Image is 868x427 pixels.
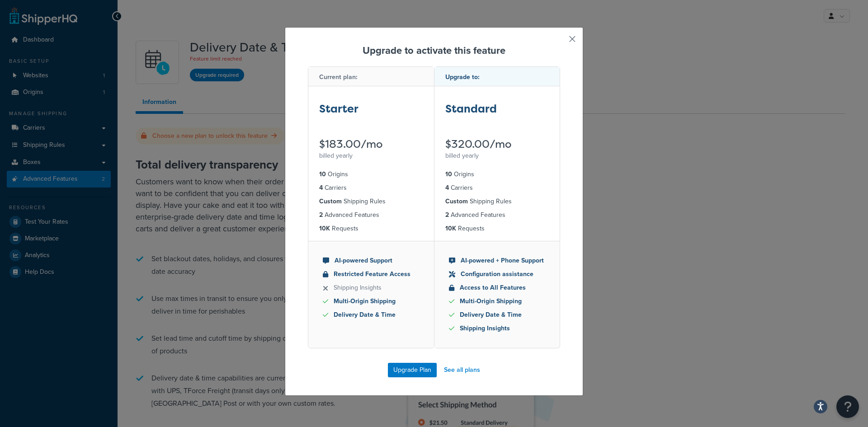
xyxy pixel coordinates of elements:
div: $183.00/mo [319,139,423,150]
div: $320.00/mo [445,139,549,150]
li: AI-powered + Phone Support [449,256,546,266]
li: Delivery Date & Time [323,310,420,320]
div: Current plan: [308,67,434,86]
strong: 4 [445,183,449,192]
li: Access to All Features [449,283,546,293]
li: Restricted Feature Access [323,269,420,279]
strong: Upgrade to activate this feature [363,43,505,58]
strong: 2 [445,210,449,220]
div: billed yearly [319,150,423,162]
strong: Custom [445,197,468,206]
li: Origins [319,169,423,179]
li: Multi-Origin Shipping [449,296,546,306]
li: Shipping Insights [449,324,546,333]
li: Advanced Features [445,210,549,220]
li: Delivery Date & Time [449,310,546,320]
li: Configuration assistance [449,269,546,279]
a: See all plans [444,364,480,376]
div: Upgrade to: [434,67,560,86]
strong: Starter [319,101,359,116]
strong: 4 [319,183,323,192]
li: AI-powered Support [323,256,420,266]
strong: 10 [445,169,452,179]
button: Upgrade Plan [388,363,437,377]
li: Carriers [319,183,423,193]
li: Origins [445,169,549,179]
li: Carriers [445,183,549,193]
strong: 2 [319,210,323,220]
li: Shipping Rules [319,197,423,206]
li: Shipping Rules [445,197,549,206]
li: Shipping Insights [323,283,420,293]
li: Requests [445,224,549,234]
strong: Custom [319,197,342,206]
div: billed yearly [445,150,549,162]
strong: Standard [445,101,497,116]
li: Multi-Origin Shipping [323,296,420,306]
strong: 10K [445,224,456,233]
li: Advanced Features [319,210,423,220]
li: Requests [319,224,423,234]
strong: 10K [319,224,330,233]
strong: 10 [319,169,326,179]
